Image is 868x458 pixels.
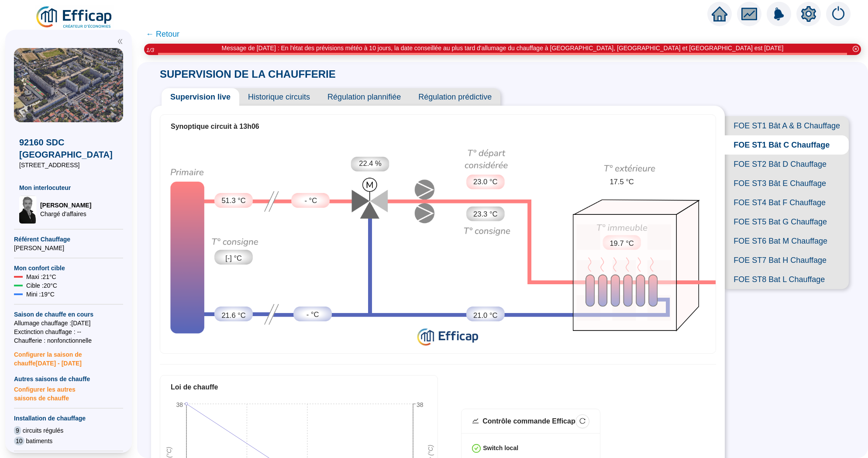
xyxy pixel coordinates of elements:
span: Autres saisons de chauffe [14,375,123,383]
span: Référent Chauffage [14,235,123,244]
span: stock [472,417,479,424]
span: Mini : 19 °C [26,290,55,299]
span: Configurer les autres saisons de chauffe [14,383,123,403]
span: Maxi : 21 °C [26,272,56,281]
span: [PERSON_NAME] [14,244,123,252]
span: FOE ST1 Bât C Chauffage [725,135,849,155]
span: Régulation plannifiée [319,88,410,106]
span: Chaufferie : non fonctionnelle [14,336,123,345]
span: Configurer la saison de chauffe [DATE] - [DATE] [14,345,123,368]
span: FOE ST2 Bât D Chauffage [725,155,849,174]
div: Contrôle commande Efficap [482,416,575,427]
div: Synoptique [160,139,716,351]
i: 1 / 3 [146,47,154,53]
span: double-left [117,38,123,45]
img: Chargé d'affaires [19,196,37,224]
span: [-] °C [225,253,242,264]
span: batiments [26,437,53,445]
span: Cible : 20 °C [26,281,57,290]
span: home [712,6,727,22]
img: circuit-supervision.724c8d6b72cc0638e748.png [160,139,716,351]
span: SUPERVISION DE LA CHAUFFERIE [151,68,344,80]
span: FOE ST7 Bat H Chauffage [725,251,849,270]
span: 23.3 °C [473,209,497,220]
strong: Switch local [483,444,518,451]
span: Chargé d'affaires [40,210,91,218]
span: FOE ST6 Bat M Chauffage [725,231,849,251]
span: 10 [14,437,24,445]
span: - °C [304,196,317,207]
span: [STREET_ADDRESS] [19,161,118,169]
span: Exctinction chauffage : -- [14,327,123,336]
span: 22.4 % [359,158,382,169]
span: 51.3 °C [221,196,245,207]
span: FOE ST8 Bat L Chauffage [725,270,849,289]
span: Saison de chauffe en cours [14,310,123,319]
span: FOE ST4 Bat F Chauffage [725,193,849,212]
span: 9 [14,426,21,435]
span: Régulation prédictive [410,88,500,106]
tspan: 38 [176,401,183,408]
div: Loi de chauffe [171,382,427,393]
span: reload [579,418,586,424]
span: [PERSON_NAME] [40,201,91,210]
img: efficap energie logo [35,5,114,30]
span: Allumage chauffage : [DATE] [14,319,123,327]
span: Mon confort cible [14,264,123,272]
span: FOE ST5 Bat G Chauffage [725,212,849,231]
span: 21.6 °C [221,310,245,321]
span: circuits régulés [23,426,63,435]
div: Synoptique circuit à 13h06 [171,121,705,132]
span: Installation de chauffage [14,414,123,423]
span: FOE ST1 Bât A & B Chauffage [725,116,849,135]
span: 17.5 °C [610,177,634,188]
span: FOE ST3 Bât E Chauffage [725,174,849,193]
span: close-circle [853,46,859,52]
span: setting [801,6,816,22]
span: 21.0 °C [473,310,497,321]
span: fund [741,6,757,22]
span: Supervision live [162,88,239,106]
img: alerts [826,2,851,26]
span: check-circle [472,444,481,453]
span: ← Retour [146,28,179,40]
tspan: 38 [417,401,424,408]
span: - °C [307,310,319,320]
span: 92160 SDC [GEOGRAPHIC_DATA] [19,136,118,161]
span: Historique circuits [239,88,319,106]
span: 23.0 °C [473,177,497,188]
span: Mon interlocuteur [19,183,118,192]
div: Message de [DATE] : En l'état des prévisions météo à 10 jours, la date conseillée au plus tard d'... [222,44,784,53]
img: alerts [767,2,791,26]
